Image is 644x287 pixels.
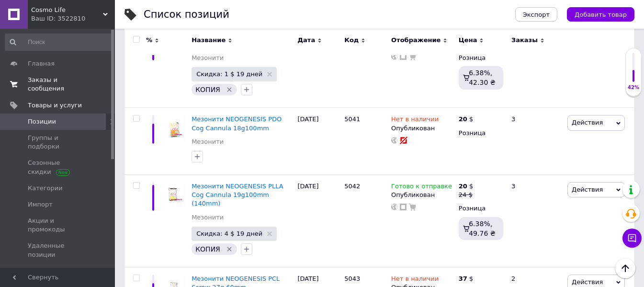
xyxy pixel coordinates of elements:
[344,275,360,282] span: 5043
[28,241,89,259] span: Удаленные позиции
[226,86,233,93] svg: Удалить метку
[28,200,53,209] span: Импорт
[506,24,565,108] div: 10
[459,129,503,138] div: Розница
[344,183,360,190] span: 5042
[469,69,495,86] span: 6.38%, 42.30 ₴
[196,230,262,237] span: Скидка: 4 $ 19 дней
[5,34,113,51] input: Поиск
[28,217,89,234] span: Акции и промокоды
[615,258,635,278] button: Наверх
[459,204,503,213] div: Розница
[195,245,220,253] span: КОПИЯ
[391,124,454,133] div: Опубликован
[146,36,152,45] span: %
[459,191,474,199] div: 24 $
[192,213,224,222] a: Мезонити
[163,182,187,207] img: Мезонити NEOGENESIS PLLA Cog Cannula 19g100mm (140mm)
[295,24,342,108] div: [DATE]
[459,36,477,45] span: Цена
[192,183,283,207] a: Мезонити NEOGENESIS PLLA Cog Cannula 19g100mm (140mm)
[459,183,467,190] b: 20
[163,115,187,142] img: Мезонити NEOGENESIS PDO Cog Cannula 18g100mm
[295,108,342,175] div: [DATE]
[523,11,550,18] span: Экспорт
[28,184,63,193] span: Категории
[144,10,229,20] div: Список позиций
[459,182,474,191] div: $
[459,275,474,283] div: $
[196,71,262,77] span: Скидка: 1 $ 19 дней
[192,115,282,131] a: Мезонити NEOGENESIS PDO Cog Cannula 18g100mm
[506,175,565,267] div: 3
[192,36,226,45] span: Название
[575,11,627,18] span: Добавить товар
[344,36,359,45] span: Код
[572,278,603,286] span: Действия
[469,220,495,237] span: 6.38%, 49.76 ₴
[459,115,467,123] b: 20
[192,54,224,62] a: Мезонити
[391,191,454,199] div: Опубликован
[31,6,103,14] span: Cosmo Life
[28,134,89,151] span: Группы и подборки
[459,54,503,62] div: Розница
[298,36,316,45] span: Дата
[391,36,441,45] span: Отображение
[622,229,642,248] button: Чат с покупателем
[295,175,342,267] div: [DATE]
[572,186,603,193] span: Действия
[28,159,89,176] span: Сезонные скидки
[28,76,89,93] span: Заказы и сообщения
[31,14,115,23] div: Ваш ID: 3522810
[459,275,467,282] b: 37
[511,36,538,45] span: Заказы
[515,7,557,22] button: Экспорт
[344,115,360,123] span: 5041
[192,138,224,146] a: Мезонити
[28,101,82,110] span: Товары и услуги
[195,86,220,93] span: КОПИЯ
[28,117,56,126] span: Позиции
[572,119,603,126] span: Действия
[391,115,439,126] span: Нет в наличии
[506,108,565,175] div: 3
[567,7,634,22] button: Добавить товар
[28,59,55,68] span: Главная
[391,275,439,285] span: Нет в наличии
[391,183,452,193] span: Готово к отправке
[28,267,89,284] span: Восстановление позиций
[626,84,641,91] div: 42%
[459,115,474,124] div: $
[226,245,233,253] svg: Удалить метку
